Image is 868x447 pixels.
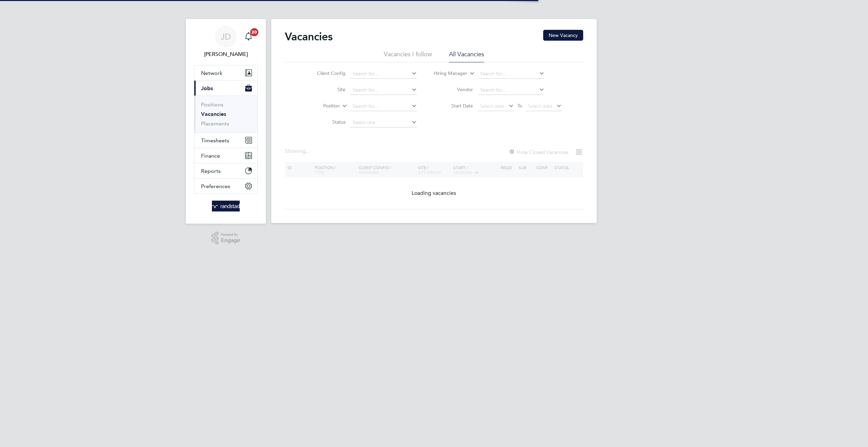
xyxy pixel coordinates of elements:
[350,118,417,127] input: Select one
[201,70,222,76] span: Network
[194,201,258,211] a: Go to home page
[194,26,258,58] a: JD[PERSON_NAME]
[428,70,467,77] label: Hiring Manager
[194,163,257,178] button: Reports
[186,19,266,224] nav: Main navigation
[350,85,417,95] input: Search for...
[194,81,257,96] button: Jobs
[543,30,583,41] button: New Vacancy
[350,69,417,79] input: Search for...
[194,96,257,133] div: Jobs
[194,65,257,80] button: Network
[201,153,220,159] span: Finance
[194,50,258,58] span: James Deegan
[221,32,231,41] span: JD
[285,30,333,43] h2: Vacancies
[307,86,346,93] label: Site
[201,183,230,189] span: Preferences
[478,85,545,95] input: Search for...
[301,103,340,109] label: Position
[350,102,417,111] input: Search for...
[212,201,240,211] img: randstad-logo-retina.png
[434,86,473,93] label: Vendor
[528,103,552,109] span: Select date
[509,149,568,155] label: Hide Closed Vacancies
[384,50,432,62] li: Vacancies I follow
[194,179,257,194] button: Preferences
[478,69,545,79] input: Search for...
[306,148,310,155] span: ...
[285,148,311,155] div: Showing
[201,168,221,174] span: Reports
[307,119,346,125] label: Status
[449,50,484,62] li: All Vacancies
[242,26,255,47] a: 20
[221,232,240,238] span: Powered by
[221,238,240,243] span: Engage
[201,85,213,92] span: Jobs
[201,120,229,127] a: Placements
[434,103,473,109] label: Start Date
[515,101,524,110] span: To
[201,101,223,108] a: Positions
[201,111,226,117] a: Vacancies
[480,103,505,109] span: Select date
[250,28,258,36] span: 20
[201,137,229,144] span: Timesheets
[194,148,257,163] button: Finance
[194,133,257,148] button: Timesheets
[307,70,346,76] label: Client Config
[212,232,240,245] a: Powered byEngage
